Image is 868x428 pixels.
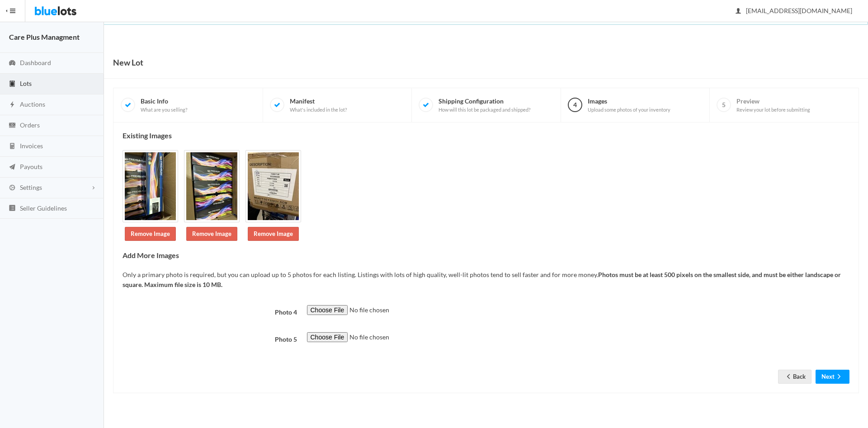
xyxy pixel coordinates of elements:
[8,59,17,68] ion-icon: speedometer
[588,107,670,113] span: Upload some photos of your inventory
[8,122,17,130] ion-icon: cash
[123,251,849,259] h4: Add More Images
[184,150,240,222] img: 36891f85-1f2e-4e9f-b0a8-4afd1fdea5a4-1755189223.jpg
[8,184,17,193] ion-icon: cog
[20,80,32,87] span: Lots
[8,80,17,89] ion-icon: clipboard
[113,56,143,69] h1: New Lot
[568,98,582,112] span: 4
[736,107,810,113] span: Review your lot before submitting
[125,227,176,241] a: Remove Image
[20,121,40,129] span: Orders
[186,227,237,241] a: Remove Image
[8,204,17,213] ion-icon: list box
[717,98,731,112] span: 5
[734,7,743,16] ion-icon: person
[736,7,852,14] span: [EMAIL_ADDRESS][DOMAIN_NAME]
[8,101,17,109] ion-icon: flash
[141,107,187,113] span: What are you selling?
[20,100,45,108] span: Auctions
[20,142,43,150] span: Invoices
[588,97,670,113] span: Images
[245,150,301,222] img: c4b9b282-4f68-48f5-aea3-afa71fea25f5-1755189223.jpg
[20,204,67,212] span: Seller Guidelines
[123,270,849,290] p: Only a primary photo is required, but you can upload up to 5 photos for each listing. Listings wi...
[248,227,299,241] a: Remove Image
[290,107,347,113] span: What's included in the lot?
[816,370,849,384] button: Nextarrow forward
[736,97,810,113] span: Preview
[290,97,347,113] span: Manifest
[8,163,17,172] ion-icon: paper plane
[123,132,849,140] h4: Existing Images
[123,150,178,222] img: 6e794c2f-1743-4acc-9f0d-556d533ee8a0-1755189223.jpg
[9,33,80,41] strong: Care Plus Managment
[118,305,302,318] label: Photo 4
[835,373,844,381] ion-icon: arrow forward
[141,97,187,113] span: Basic Info
[784,373,793,381] ion-icon: arrow back
[439,97,530,113] span: Shipping Configuration
[20,59,51,66] span: Dashboard
[20,163,42,170] span: Payouts
[118,332,302,345] label: Photo 5
[439,107,530,113] span: How will this lot be packaged and shipped?
[20,183,42,191] span: Settings
[778,370,811,384] a: arrow backBack
[8,142,17,151] ion-icon: calculator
